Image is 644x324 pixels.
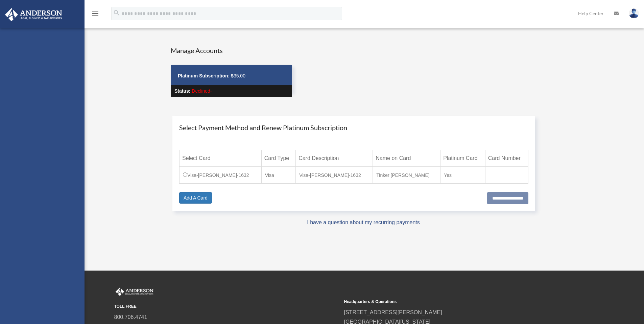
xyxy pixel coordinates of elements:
[178,73,234,78] strong: Platinum Subscription: $
[179,192,212,204] a: Add A Card
[114,287,155,296] img: Anderson Advisors Platinum Portal
[261,150,295,167] th: Card Type
[180,167,262,184] td: Visa-[PERSON_NAME]-1632
[179,123,528,132] h4: Select Payment Method and Renew Platinum Subscription
[373,167,440,184] td: Tinker [PERSON_NAME]
[261,167,295,184] td: Visa
[174,88,190,94] strong: Status:
[344,298,569,305] small: Headquarters & Operations
[113,9,120,17] i: search
[178,72,285,80] p: 35.00
[296,167,373,184] td: Visa-[PERSON_NAME]-1632
[180,150,262,167] th: Select Card
[192,88,212,94] span: Declined-
[296,150,373,167] th: Card Description
[171,46,292,55] h4: Manage Accounts
[91,12,99,18] a: menu
[307,219,420,225] a: I have a question about my recurring payments
[344,309,442,315] a: [STREET_ADDRESS][PERSON_NAME]
[91,9,99,18] i: menu
[485,150,528,167] th: Card Number
[114,303,339,310] small: TOLL FREE
[114,314,147,320] a: 800.706.4741
[3,8,64,21] img: Anderson Advisors Platinum Portal
[629,8,639,18] img: User Pic
[440,167,485,184] td: Yes
[373,150,440,167] th: Name on Card
[440,150,485,167] th: Platinum Card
